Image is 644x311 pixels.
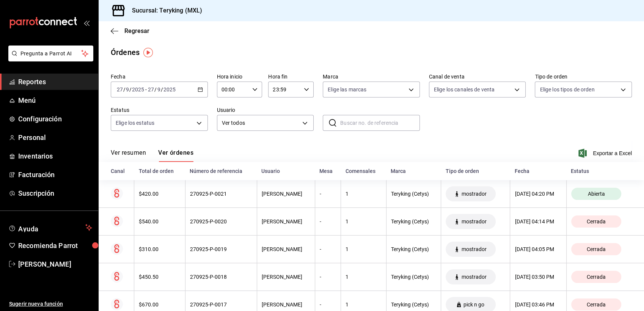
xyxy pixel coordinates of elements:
div: - [320,191,336,197]
div: 1 [346,274,381,280]
div: 270925-P-0019 [190,246,252,252]
div: $310.00 [139,246,180,252]
button: Exportar a Excel [580,149,632,158]
div: [DATE] 04:05 PM [515,246,561,252]
div: Tipo de orden [446,168,506,174]
div: 1 [346,191,381,197]
button: Ver resumen [111,149,146,162]
div: 270925-P-0021 [190,191,252,197]
span: [PERSON_NAME] [18,259,92,269]
input: -- [157,86,161,93]
span: Menú [18,95,92,105]
input: ---- [132,86,145,93]
div: Teryking (Cetys) [391,191,437,197]
span: mostrador [458,274,489,280]
label: Marca [323,74,420,79]
div: 1 [346,302,381,308]
div: [DATE] 04:14 PM [515,218,561,225]
div: - [320,218,336,225]
div: Número de referencia [190,168,252,174]
span: Regresar [124,27,149,35]
div: [PERSON_NAME] [262,246,310,252]
label: Canal de venta [429,74,526,79]
div: 270925-P-0017 [190,302,252,308]
span: Cerrada [584,302,609,308]
div: 270925-P-0020 [190,218,252,225]
span: Suscripción [18,188,92,198]
div: - [320,246,336,252]
div: [PERSON_NAME] [262,302,310,308]
span: Cerrada [584,218,609,225]
label: Tipo de orden [535,74,632,79]
span: Ayuda [18,223,82,232]
span: Elige los canales de venta [434,86,495,93]
h3: Sucursal: Teryking (MXL) [126,6,202,15]
div: 270925-P-0018 [190,274,252,280]
button: Regresar [111,27,149,35]
div: [DATE] 03:50 PM [515,274,561,280]
span: mostrador [458,246,489,252]
div: Teryking (Cetys) [391,246,437,252]
span: Sugerir nueva función [9,300,92,308]
span: mostrador [458,218,489,225]
div: Mesa [319,168,336,174]
span: Inventarios [18,151,92,161]
span: pick n go [460,302,487,308]
span: Elige los estatus [116,119,154,127]
label: Hora inicio [217,74,262,79]
span: / [154,86,157,93]
button: open_drawer_menu [83,20,90,26]
div: Fecha [515,168,562,174]
div: - [320,302,336,308]
input: -- [116,86,123,93]
label: Estatus [111,107,208,113]
span: Facturación [18,170,92,180]
span: / [129,86,132,93]
input: -- [126,86,129,93]
div: Marca [391,168,437,174]
span: Cerrada [584,274,609,280]
div: Total de orden [139,168,181,174]
div: 1 [346,218,381,225]
a: Pregunta a Parrot AI [5,55,93,63]
div: Teryking (Cetys) [391,218,437,225]
div: [PERSON_NAME] [262,218,310,225]
div: 1 [346,246,381,252]
div: Usuario [261,168,310,174]
img: Tooltip marker [143,48,153,57]
span: Abierta [584,191,608,197]
span: Pregunta a Parrot AI [20,50,82,58]
div: $420.00 [139,191,180,197]
div: Comensales [346,168,382,174]
span: - [145,86,147,93]
span: / [161,86,163,93]
div: - [320,274,336,280]
span: Recomienda Parrot [18,240,92,251]
span: / [123,86,126,93]
span: Elige las marcas [328,86,366,93]
span: Cerrada [584,246,609,252]
label: Hora fin [268,74,314,79]
input: Buscar no. de referencia [340,115,420,130]
button: Pregunta a Parrot AI [8,46,93,61]
div: $540.00 [139,218,180,225]
div: Órdenes [111,47,140,58]
div: navigation tabs [111,149,193,162]
span: Ver todos [222,119,300,127]
label: Fecha [111,74,208,79]
input: ---- [163,86,176,93]
div: [DATE] 03:46 PM [515,302,561,308]
div: [PERSON_NAME] [262,191,310,197]
div: Teryking (Cetys) [391,302,437,308]
span: Reportes [18,77,92,87]
div: Teryking (Cetys) [391,274,437,280]
button: Ver órdenes [158,149,193,162]
span: Elige los tipos de orden [540,86,594,93]
div: Canal [111,168,130,174]
span: Configuración [18,114,92,124]
div: Estatus [571,168,632,174]
div: $450.50 [139,274,180,280]
label: Usuario [217,107,314,113]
